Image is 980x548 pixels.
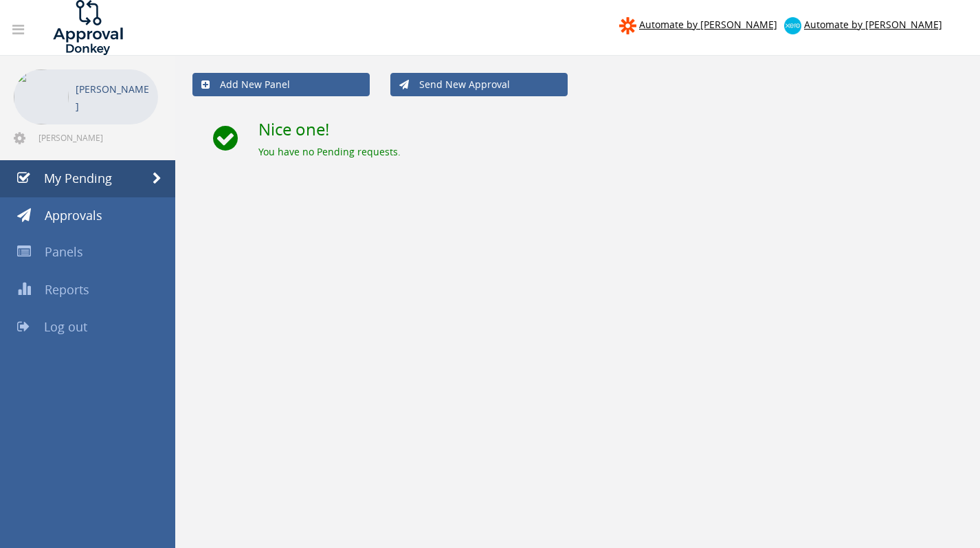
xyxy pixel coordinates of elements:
span: Panels [45,243,83,260]
span: Automate by [PERSON_NAME] [804,18,942,31]
span: Reports [45,281,89,298]
a: Send New Approval [390,73,568,96]
img: zapier-logomark.png [619,17,636,34]
span: Approvals [45,207,102,223]
span: Log out [44,318,87,335]
span: Automate by [PERSON_NAME] [639,18,777,31]
span: [PERSON_NAME][EMAIL_ADDRESS][DOMAIN_NAME] [38,132,155,143]
img: xero-logo.png [784,17,801,34]
p: [PERSON_NAME] [76,80,151,115]
div: You have no Pending requests. [258,145,963,159]
h2: Nice one! [258,120,963,138]
span: My Pending [44,170,112,186]
a: Add New Panel [192,73,370,96]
